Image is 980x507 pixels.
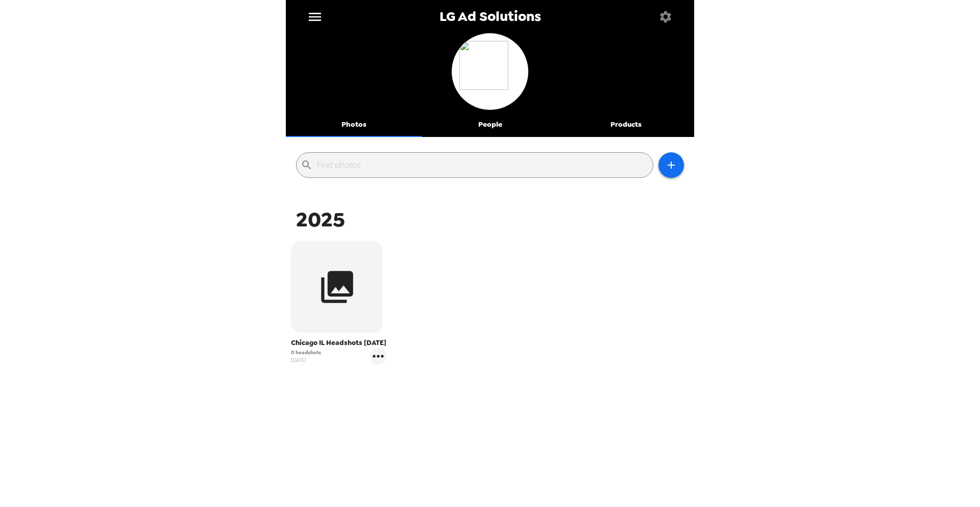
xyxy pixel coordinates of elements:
[558,112,694,137] button: Products
[370,348,386,364] button: gallery menu
[291,338,386,348] span: Chicago IL Headshots [DATE]
[422,112,558,137] button: People
[291,356,321,364] span: [DATE]
[439,10,541,24] span: LG Ad Solutions
[286,112,422,137] button: Photos
[296,206,345,233] span: 2025
[291,349,321,356] span: 0 headshots
[459,41,521,102] img: org logo
[317,157,649,173] input: Find photos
